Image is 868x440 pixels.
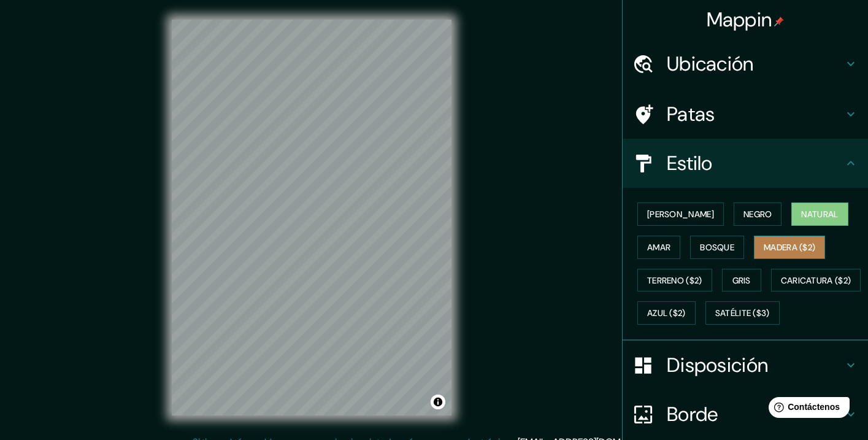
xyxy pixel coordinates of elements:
[734,203,782,226] button: Negro
[637,203,724,226] button: [PERSON_NAME]
[759,392,855,426] iframe: Lanzador de widgets de ayuda
[707,7,772,33] font: Mappin
[743,209,772,220] font: Negro
[647,308,686,319] font: Azul ($2)
[771,269,861,292] button: Caricatura ($2)
[781,275,851,286] font: Caricatura ($2)
[647,275,702,286] font: Terreno ($2)
[791,203,848,226] button: Natural
[774,17,784,26] img: pin-icon.png
[623,341,868,390] div: Disposición
[172,20,451,415] canvas: Mapa
[623,390,868,439] div: Borde
[637,269,712,292] button: Terreno ($2)
[637,301,696,325] button: Azul ($2)
[722,269,761,292] button: Gris
[667,401,718,427] font: Borde
[623,139,868,188] div: Estilo
[647,209,714,220] font: [PERSON_NAME]
[647,242,670,253] font: Amar
[732,275,751,286] font: Gris
[623,39,868,88] div: Ubicación
[715,308,770,319] font: Satélite ($3)
[690,236,744,259] button: Bosque
[667,352,768,378] font: Disposición
[667,150,713,176] font: Estilo
[667,51,754,77] font: Ubicación
[700,242,734,253] font: Bosque
[637,236,680,259] button: Amar
[705,301,780,325] button: Satélite ($3)
[623,90,868,139] div: Patas
[801,209,838,220] font: Natural
[431,395,445,409] button: Activar o desactivar atribución
[764,242,815,253] font: Madera ($2)
[754,236,825,259] button: Madera ($2)
[667,101,715,127] font: Patas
